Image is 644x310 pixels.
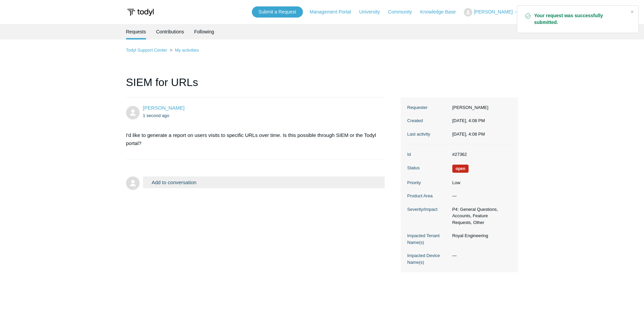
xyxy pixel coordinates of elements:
[464,8,518,17] button: [PERSON_NAME]
[449,193,511,199] dd: —
[194,24,214,39] a: Following
[420,8,462,16] a: Knowledge Base
[452,118,485,123] time: 08/12/2025, 16:08
[126,48,167,53] a: Todyl Support Center
[407,117,449,124] dt: Created
[407,206,449,213] dt: Severity/Impact
[407,179,449,186] dt: Priority
[449,151,511,158] dd: #27362
[143,113,169,118] time: 08/12/2025, 16:08
[407,232,449,246] dt: Impacted Tenant Name(s)
[156,24,184,39] a: Contributions
[449,232,511,239] dd: Royal Engineering
[449,252,511,259] dd: —
[474,9,512,15] span: [PERSON_NAME]
[534,12,625,26] strong: Your request was successfully submitted.
[126,48,169,53] li: Todyl Support Center
[252,6,303,18] a: Submit a Request
[627,7,637,17] div: Close
[126,24,146,39] li: Requests
[143,176,385,188] button: Add to conversation
[175,48,199,53] a: My activities
[168,48,199,53] li: My activities
[407,104,449,111] dt: Requester
[388,8,419,16] a: Community
[143,105,185,111] span: Tyler Gachassin
[449,179,511,186] dd: Low
[359,8,386,16] a: University
[449,104,511,111] dd: [PERSON_NAME]
[449,206,511,226] dd: P4: General Questions, Accounts, Feature Requests, Other
[143,105,185,111] a: [PERSON_NAME]
[407,252,449,265] dt: Impacted Device Name(s)
[452,165,469,173] span: We are working on a response for you
[126,74,385,97] h1: SIEM for URLs
[407,131,449,138] dt: Last activity
[407,165,449,171] dt: Status
[126,131,378,147] p: I'd like to generate a report on users visits to specific URLs over time. Is this possible throug...
[126,6,155,19] img: Todyl Support Center Help Center home page
[310,8,358,16] a: Management Portal
[407,151,449,158] dt: Id
[407,193,449,199] dt: Product Area
[452,132,485,137] time: 08/12/2025, 16:08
